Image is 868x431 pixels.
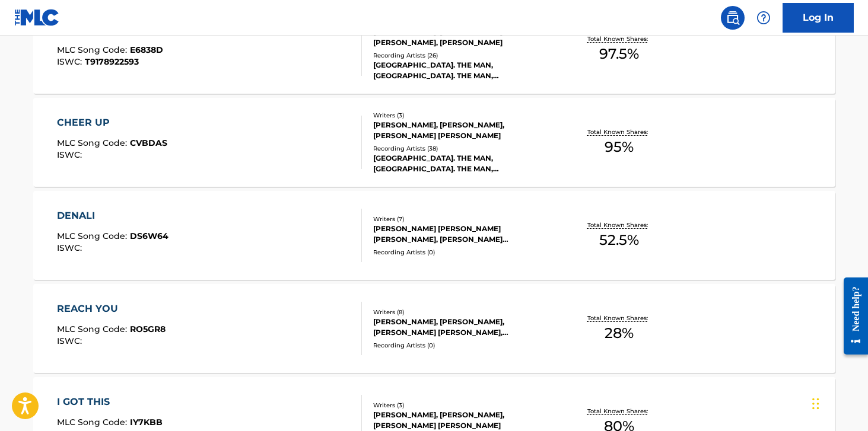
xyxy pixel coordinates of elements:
[373,410,552,431] div: [PERSON_NAME], [PERSON_NAME], [PERSON_NAME] [PERSON_NAME]
[130,138,167,148] span: CVBDAS
[57,302,166,316] div: REACH YOU
[605,323,634,344] span: 28 %
[373,120,552,141] div: [PERSON_NAME], [PERSON_NAME], [PERSON_NAME] [PERSON_NAME]
[33,98,835,187] a: CHEER UPMLC Song Code:CVBDASISWC:Writers (3)[PERSON_NAME], [PERSON_NAME], [PERSON_NAME] [PERSON_N...
[85,56,139,67] span: T9178922593
[752,6,775,30] div: Help
[373,153,552,174] div: [GEOGRAPHIC_DATA]. THE MAN, [GEOGRAPHIC_DATA]. THE MAN, [GEOGRAPHIC_DATA]. THE MAN, [GEOGRAPHIC_D...
[756,11,771,25] img: help
[587,221,651,229] p: Total Known Shares:
[57,209,168,223] div: DENALI
[14,9,60,26] img: MLC Logo
[809,374,868,431] iframe: Chat Widget
[783,3,854,33] a: Log In
[57,149,85,160] span: ISWC :
[373,401,552,410] div: Writers ( 3 )
[373,248,552,257] div: Recording Artists ( 0 )
[587,314,651,323] p: Total Known Shares:
[130,324,166,334] span: RO5GR8
[587,127,651,136] p: Total Known Shares:
[57,231,130,241] span: MLC Song Code :
[373,51,552,60] div: Recording Artists ( 26 )
[373,224,552,245] div: [PERSON_NAME] [PERSON_NAME] [PERSON_NAME], [PERSON_NAME] [PERSON_NAME] [PERSON_NAME], [PERSON_NAM...
[130,44,163,55] span: E6838D
[812,386,819,422] div: Drag
[57,336,85,346] span: ISWC :
[373,308,552,317] div: Writers ( 8 )
[130,231,168,241] span: DS6W64
[57,395,163,409] div: I GOT THIS
[373,215,552,224] div: Writers ( 7 )
[373,144,552,153] div: Recording Artists ( 38 )
[33,284,835,373] a: REACH YOUMLC Song Code:RO5GR8ISWC:Writers (8)[PERSON_NAME], [PERSON_NAME], [PERSON_NAME] [PERSON_...
[57,56,85,67] span: ISWC :
[33,5,835,94] a: EVIL FRIENDS (REMIX)MLC Song Code:E6838DISWC:T9178922593Writers (3)[PERSON_NAME], [PERSON_NAME] [...
[587,34,651,43] p: Total Known Shares:
[835,268,868,363] iframe: Resource Center
[57,324,130,334] span: MLC Song Code :
[587,407,651,416] p: Total Known Shares:
[33,191,835,280] a: DENALIMLC Song Code:DS6W64ISWC:Writers (7)[PERSON_NAME] [PERSON_NAME] [PERSON_NAME], [PERSON_NAME...
[605,136,634,158] span: 95 %
[726,11,740,25] img: search
[57,44,130,55] span: MLC Song Code :
[373,27,552,48] div: [PERSON_NAME], [PERSON_NAME] [PERSON_NAME], [PERSON_NAME]
[57,242,85,253] span: ISWC :
[599,229,639,251] span: 52.5 %
[373,317,552,338] div: [PERSON_NAME], [PERSON_NAME], [PERSON_NAME] [PERSON_NAME], [PERSON_NAME], [PERSON_NAME], [PERSON_...
[599,43,639,65] span: 97.5 %
[373,341,552,350] div: Recording Artists ( 0 )
[57,116,167,130] div: CHEER UP
[57,138,130,148] span: MLC Song Code :
[373,111,552,120] div: Writers ( 3 )
[373,60,552,81] div: [GEOGRAPHIC_DATA]. THE MAN, [GEOGRAPHIC_DATA]. THE MAN, [GEOGRAPHIC_DATA]. THE MAN, [GEOGRAPHIC_D...
[130,417,163,427] span: IY7KBB
[721,6,745,30] a: Public Search
[57,417,130,427] span: MLC Song Code :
